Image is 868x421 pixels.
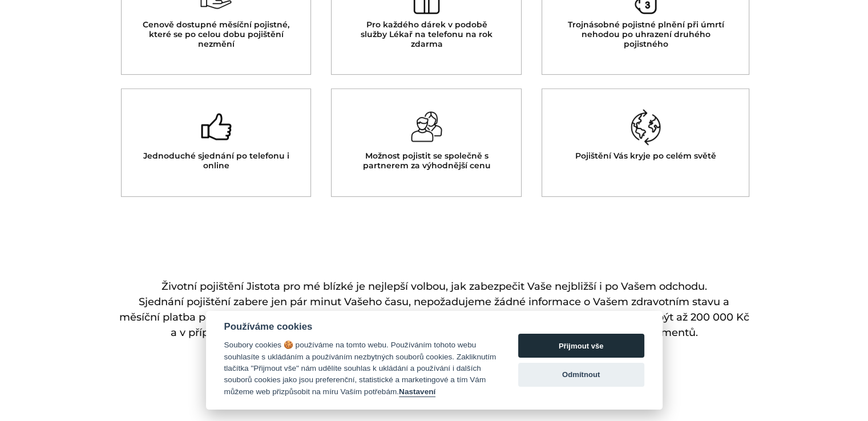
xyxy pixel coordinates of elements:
[118,279,751,341] h4: Životní pojištění Jistota pro mé blízké je nejlepší volbou, jak zabezpečit Vaše nejbližší i po Va...
[518,363,644,387] button: Odmítnout
[224,339,496,398] div: Soubory cookies 🍪 používáme na tomto webu. Používáním tohoto webu souhlasíte s ukládáním a použív...
[142,151,291,171] h5: Jednoduché sjednání po telefonu i online
[200,109,232,145] img: palec nahoru facebooková ikona
[630,109,661,145] img: ikona zeměkoule
[352,20,501,48] h5: Pro každého dárek v podobě služby Lékař na telefonu na rok zdarma
[224,321,496,333] div: Používáme cookies
[399,387,435,397] button: Nastavení
[142,20,291,48] h5: Cenově dostupné měsíční pojistné, které se po celou dobu pojištění nezmění
[575,151,716,161] h5: Pojištění Vás kryje po celém světě
[352,151,501,171] h5: Možnost pojistit se společně s partnerem za výhodnější cenu
[562,20,729,48] h5: Trojnásobné pojistné plnění při úmrtí nehodou po uhrazení druhého pojistného
[518,334,644,358] button: Přijmout vše
[118,354,751,370] h3: Navíc pro každého volajícího máme dárek !
[411,109,442,145] img: ikona zamilovaného páru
